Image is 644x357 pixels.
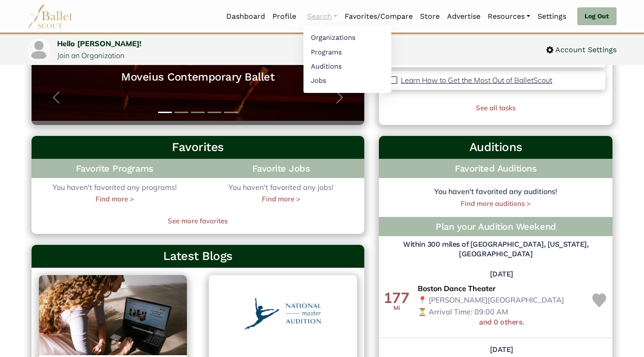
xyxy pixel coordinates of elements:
h3: Auditions [386,140,605,155]
a: Account Settings [546,44,617,56]
button: Slide 3 [191,107,205,118]
span: Boston Dance Theater [418,283,495,295]
a: Favorites/Compare [341,7,416,26]
ul: Resources [303,26,391,93]
h5: and 0 others. [418,318,585,327]
h4: Plan your Audition Weekend [386,221,605,233]
a: Join an Organization [57,51,124,60]
button: Slide 4 [208,107,221,118]
div: You haven't favorited any jobs! [198,182,364,205]
a: Find more > [262,194,300,205]
h5: Within 300 miles of [GEOGRAPHIC_DATA], [US_STATE], [GEOGRAPHIC_DATA] [379,240,612,259]
button: Slide 1 [158,107,172,118]
h3: Favorites [39,140,357,155]
a: Organizations [303,31,391,45]
a: Dashboard [223,7,269,26]
a: Find more > [96,194,134,205]
a: Resources [484,7,534,26]
a: Log Out [577,7,616,26]
h5: [DATE] [418,345,585,355]
a: Programs [303,45,391,59]
button: Slide 5 [224,107,238,118]
a: See all tasks [476,103,516,112]
div: You haven't favorited any programs! [32,182,198,205]
h5: [DATE] [418,270,585,279]
img: profile picture [29,40,49,60]
a: See more favorites [32,216,365,227]
p: You haven't favorited any auditions! [379,186,612,198]
p: Learn How to Get the Most Out of BalletScout [401,76,552,85]
img: header_image.img [39,275,187,355]
div: 177 [383,290,410,305]
button: Slide 2 [175,107,188,118]
a: Hello [PERSON_NAME]! [57,39,141,48]
a: Profile [269,7,300,26]
a: Search [303,7,341,26]
a: Find more auditions > [461,199,531,208]
span: Account Settings [554,44,617,56]
h4: Favorite Programs [32,159,198,178]
a: Store [416,7,443,26]
a: Learn How to Get the Most Out of BalletScout [401,75,552,87]
img: header_image.img [209,275,357,355]
h4: Favorited Auditions [386,162,605,174]
a: Auditions [303,59,391,73]
a: Advertise [443,7,484,26]
a: Settings [534,7,570,26]
a: Jobs [303,73,391,87]
h3: Latest Blogs [39,249,357,264]
td: 📍 [PERSON_NAME][GEOGRAPHIC_DATA] ⏳ Arrival Time: 09:00 AM [414,263,589,338]
a: Moveius Contemporary Ballet [41,70,356,84]
div: Mi [383,305,410,311]
h4: Favorite Jobs [198,159,364,178]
